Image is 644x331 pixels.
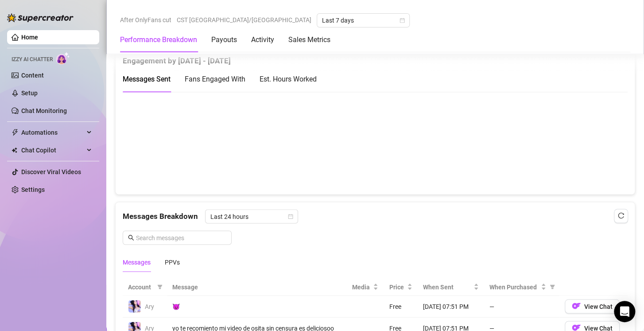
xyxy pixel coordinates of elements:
span: calendar [288,214,293,219]
th: When Sent [418,278,484,296]
button: OFView Chat [565,299,620,313]
img: logo-BBDzfeDw.svg [7,13,74,22]
span: search [128,234,134,241]
a: Settings [21,186,45,193]
span: Last 24 hours [210,210,293,223]
th: Media [347,278,384,296]
div: Sales Metrics [288,35,330,45]
span: CST [GEOGRAPHIC_DATA]/[GEOGRAPHIC_DATA] [177,13,311,27]
span: filter [155,280,164,293]
div: Messages Breakdown [123,209,628,223]
th: Message [167,278,347,296]
div: Activity [251,35,274,45]
th: When Purchased [484,278,559,296]
span: thunderbolt [12,129,19,136]
span: After OnlyFans cut [120,13,171,27]
div: Messages [123,257,151,267]
div: Performance Breakdown [120,35,197,45]
a: Home [21,34,38,41]
a: Content [21,72,44,79]
span: View Chat [584,303,613,310]
span: filter [550,284,555,289]
span: Automations [21,125,84,140]
div: PPVs [165,257,180,267]
span: Chat Copilot [21,143,84,157]
span: Izzy AI Chatter [12,55,53,64]
span: Fans Engaged With [185,75,245,83]
img: Ary [128,300,141,312]
span: reload [618,212,624,218]
span: Last 7 days [322,14,404,27]
span: When Purchased [489,282,539,292]
span: Price [389,282,405,292]
a: Setup [21,90,38,97]
div: Payouts [211,35,237,45]
span: filter [548,280,557,293]
span: filter [157,284,163,289]
img: AI Chatter [56,52,70,65]
img: OF [572,301,581,310]
a: Discover Viral Videos [21,168,81,175]
span: Media [352,282,371,292]
div: Engagement by [DATE] - [DATE] [123,48,628,67]
th: Price [384,278,417,296]
a: Chat Monitoring [21,107,67,114]
span: Ary [145,303,154,310]
img: Chat Copilot [12,147,17,153]
span: Messages Sent [123,75,171,83]
div: Open Intercom Messenger [614,301,635,322]
input: Search messages [136,233,226,242]
a: OFView Chat [565,304,620,312]
td: [DATE] 07:51 PM [418,296,484,317]
div: 😈 [172,301,341,311]
span: When Sent [423,282,472,292]
div: Est. Hours Worked [260,74,317,85]
span: calendar [400,18,405,23]
td: Free [384,296,417,317]
span: Account [128,282,154,292]
td: — [484,296,559,317]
